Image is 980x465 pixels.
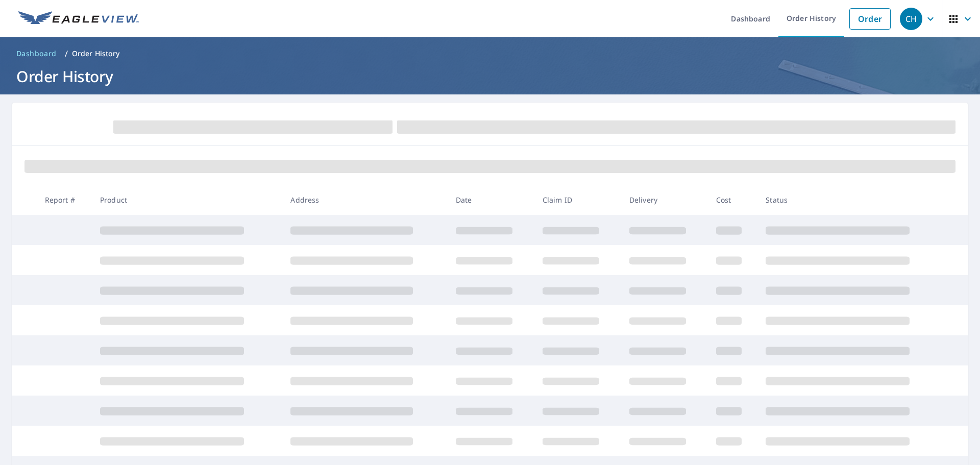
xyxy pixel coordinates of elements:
[18,11,139,27] img: EV Logo
[72,48,120,59] p: Order History
[621,185,708,215] th: Delivery
[757,185,948,215] th: Status
[65,47,68,60] li: /
[12,66,968,87] h1: Order History
[92,185,282,215] th: Product
[12,45,968,62] nav: breadcrumb
[900,8,922,30] div: CH
[37,185,92,215] th: Report #
[282,185,447,215] th: Address
[849,8,891,30] a: Order
[708,185,758,215] th: Cost
[16,48,57,59] span: Dashboard
[448,185,534,215] th: Date
[12,45,61,62] a: Dashboard
[534,185,621,215] th: Claim ID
